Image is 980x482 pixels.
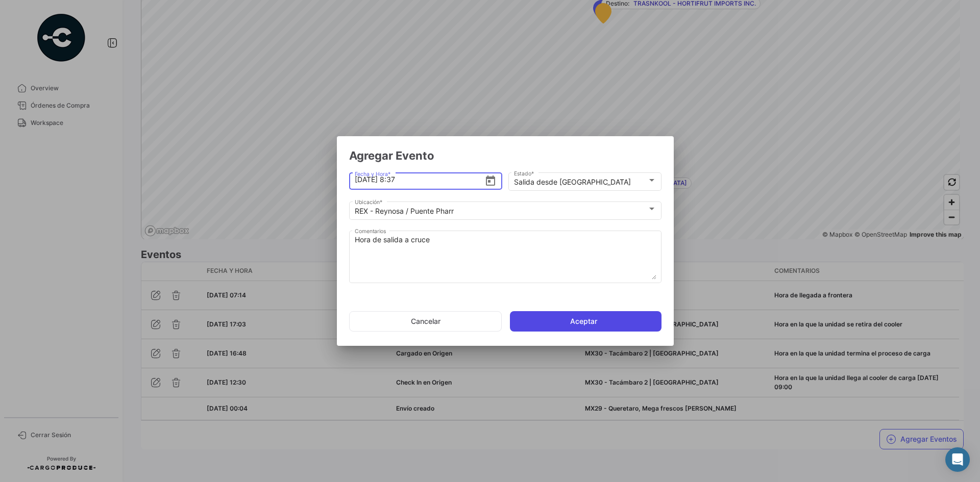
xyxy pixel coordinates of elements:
[349,148,661,163] h2: Agregar Evento
[349,311,502,332] button: Cancelar
[945,447,970,472] div: Abrir Intercom Messenger
[355,162,485,197] input: Seleccionar una fecha
[510,311,661,332] button: Aceptar
[355,207,454,215] mat-select-trigger: REX - Reynosa / Puente Pharr
[484,174,497,186] button: Open calendar
[514,177,631,186] mat-select-trigger: Salida desde [GEOGRAPHIC_DATA]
